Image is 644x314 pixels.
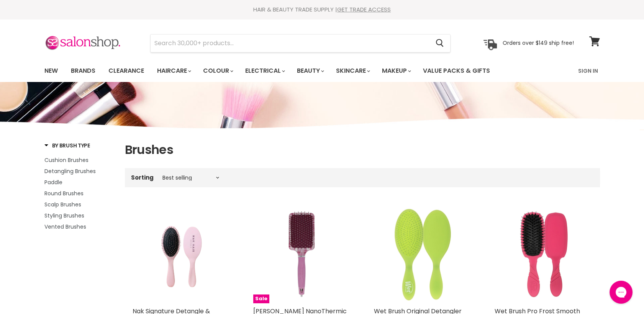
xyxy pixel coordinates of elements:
button: Search [430,34,450,52]
img: Olivia Garden NanoThermic Special Edition BCA Paddle Brush [253,206,351,303]
a: New [39,63,64,79]
a: Vented Brushes [44,222,115,231]
h1: Brushes [125,142,600,158]
a: Paddle [44,178,115,186]
a: Sign In [574,63,603,79]
span: Round Brushes [44,190,84,197]
span: Sale [253,294,269,303]
iframe: Gorgias live chat messenger [606,278,636,306]
span: Paddle [44,178,62,186]
span: Vented Brushes [44,223,86,231]
img: Wet Brush Pro Frost Smooth Styler - Pink [495,206,592,303]
a: Beauty [291,63,329,79]
a: Skincare [330,63,375,79]
a: Nak Signature Detangle & Styling Brush [133,206,230,303]
form: Product [150,34,451,52]
input: Search [151,34,430,52]
a: Round Brushes [44,189,115,198]
h3: By Brush Type [44,142,90,149]
a: Makeup [376,63,416,79]
span: Scalp Brushes [44,201,81,208]
a: Styling Brushes [44,211,115,220]
a: Value Packs & Gifts [417,63,496,79]
a: Detangling Brushes [44,167,115,175]
a: Scalp Brushes [44,200,115,209]
a: Electrical [239,63,290,79]
span: Cushion Brushes [44,156,88,164]
span: Styling Brushes [44,212,84,219]
span: Detangling Brushes [44,167,96,175]
div: HAIR & BEAUTY TRADE SUPPLY | [35,6,610,13]
a: Brands [65,63,101,79]
a: Cushion Brushes [44,156,115,164]
a: Haircare [151,63,196,79]
img: Wet Brush Original Detangler Summer Quenchers - Lime-A-Rita [374,206,472,303]
a: GET TRADE ACCESS [337,5,391,13]
label: Sorting [131,174,154,181]
p: Orders over $149 ship free! [503,39,574,46]
nav: Main [35,60,610,82]
a: Olivia Garden NanoThermic Special Edition BCA Paddle BrushSale [253,206,351,303]
a: Clearance [103,63,150,79]
a: Colour [197,63,238,79]
img: Nak Signature Detangle & Styling Brush [142,206,220,303]
ul: Main menu [39,60,535,82]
